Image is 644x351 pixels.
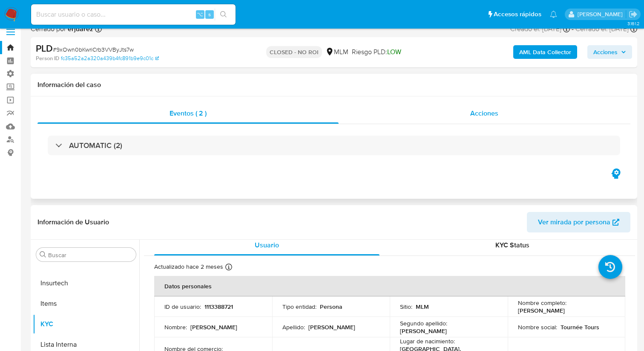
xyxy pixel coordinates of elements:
[170,108,207,118] span: Eventos ( 2 )
[40,251,46,258] button: Buscar
[575,24,637,34] div: Cerrado el: [DATE]
[154,276,625,296] th: Datos personales
[510,24,570,34] div: Creado el: [DATE]
[593,45,618,59] span: Acciones
[33,273,139,293] button: Insurtech
[400,327,447,335] p: [PERSON_NAME]
[33,293,139,314] button: Items
[255,240,279,250] span: Usuario
[204,303,233,310] p: 1113388721
[518,323,557,331] p: Nombre social :
[33,314,139,334] button: KYC
[538,212,610,232] span: Ver mirada por persona
[494,10,541,19] span: Accesos rápidos
[325,47,348,57] div: MLM
[400,337,455,345] p: Lugar de nacimiento :
[470,108,498,118] span: Acciones
[48,136,620,155] div: AUTOMATIC (2)
[578,10,626,18] p: adriana.camarilloduran@mercadolibre.com.mx
[164,303,201,310] p: ID de usuario :
[208,10,211,18] span: s
[31,24,93,34] span: Cerrado por
[197,10,203,18] span: ⌥
[215,9,232,20] button: search-icon
[48,251,132,259] input: Buscar
[53,45,134,54] span: # 9xOwn0bKwriCrb3VVByJts7w
[320,303,342,310] p: Persona
[282,303,316,310] p: Tipo entidad :
[190,323,237,331] p: [PERSON_NAME]
[164,323,187,331] p: Nombre :
[550,11,557,18] a: Notificaciones
[587,45,632,59] button: Acciones
[66,24,93,34] b: erjuarez
[527,212,630,232] button: Ver mirada por persona
[400,303,412,310] p: Sitio :
[513,45,577,59] button: AML Data Collector
[266,46,322,58] p: CLOSED - NO ROI
[629,10,638,19] a: Salir
[36,41,53,55] b: PLD
[561,323,599,331] p: Tournée Tours
[61,55,159,62] a: fc35a52a2a320a439b4fc891b9e9c01c
[308,323,355,331] p: [PERSON_NAME]
[36,55,59,62] b: Person ID
[572,24,574,34] span: -
[352,47,401,57] span: Riesgo PLD:
[37,81,630,89] h1: Información del caso
[31,9,236,20] input: Buscar usuario o caso...
[518,307,565,314] p: [PERSON_NAME]
[400,319,447,327] p: Segundo apellido :
[627,20,640,27] span: 3.161.2
[282,323,305,331] p: Apellido :
[69,141,122,150] h3: AUTOMATIC (2)
[519,45,571,59] b: AML Data Collector
[37,218,109,226] h1: Información de Usuario
[518,299,566,307] p: Nombre completo :
[495,240,529,250] span: KYC Status
[387,47,401,57] span: LOW
[416,303,429,310] p: MLM
[154,263,223,271] p: Actualizado hace 2 meses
